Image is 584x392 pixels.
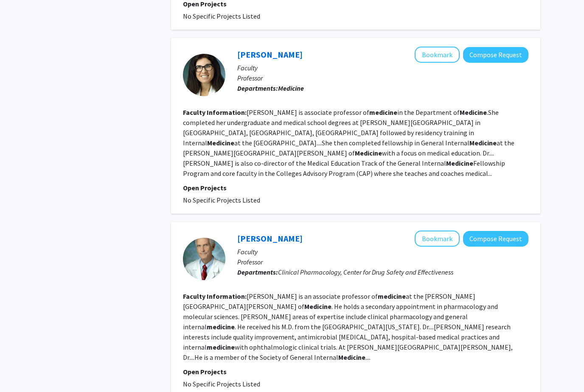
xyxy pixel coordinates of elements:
p: Open Projects [183,183,528,193]
b: Medicine [446,159,473,167]
b: Faculty Information: [183,108,247,117]
button: Compose Request to Brent Petty [463,231,528,247]
b: Medicine [278,84,304,92]
b: Medicine [338,353,365,361]
p: Open Projects [183,367,528,377]
a: [PERSON_NAME] [237,49,303,60]
b: Faculty Information: [183,292,247,300]
b: medicine [207,343,235,351]
b: Medicine [304,302,331,311]
a: [PERSON_NAME] [237,233,303,244]
span: No Specific Projects Listed [183,196,260,204]
span: No Specific Projects Listed [183,12,260,20]
fg-read-more: [PERSON_NAME] is associate professor of in the Department of .She completed her undergraduate and... [183,108,514,178]
b: Medicine [469,139,497,147]
b: Medicine [355,149,382,157]
b: Medicine [460,108,487,117]
span: Clinical Pharmacology, Center for Drug Safety and Effectiveness [278,268,453,276]
p: Faculty [237,63,528,73]
b: medicine [207,322,235,331]
p: Professor [237,257,528,267]
button: Compose Request to Rachel Levine [463,47,528,63]
b: medicine [369,108,397,117]
b: Departments: [237,84,278,92]
b: Medicine [207,139,234,147]
p: Professor [237,73,528,83]
fg-read-more: [PERSON_NAME] is an associate professor of at the [PERSON_NAME][GEOGRAPHIC_DATA][PERSON_NAME] of ... [183,292,513,361]
p: Faculty [237,247,528,257]
button: Add Rachel Levine to Bookmarks [415,47,460,63]
b: medicine [378,292,406,300]
button: Add Brent Petty to Bookmarks [415,231,460,247]
iframe: Chat [6,354,36,386]
span: No Specific Projects Listed [183,380,260,388]
b: Departments: [237,268,278,276]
